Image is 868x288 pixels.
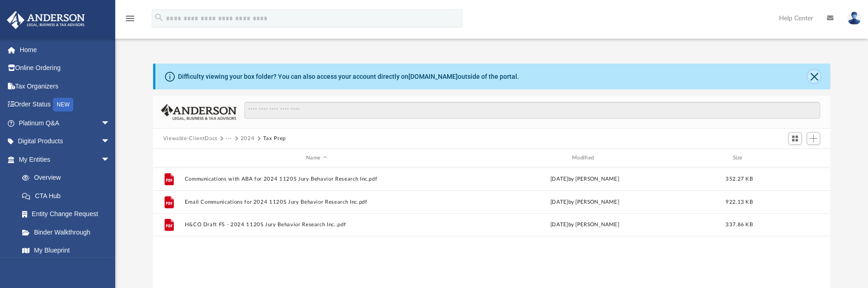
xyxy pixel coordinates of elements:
a: menu [124,18,136,24]
i: search [154,12,164,23]
span: 922.13 KB [726,200,752,205]
span: 337.86 KB [726,222,752,227]
div: id [157,154,180,162]
a: CTA Hub [13,187,124,205]
div: [DATE] by [PERSON_NAME] [453,175,717,183]
button: Switch to Grid View [788,132,802,145]
button: Close [808,70,821,83]
button: Viewable-ClientDocs [163,135,218,143]
div: id [762,154,826,162]
a: [DOMAIN_NAME] [408,73,458,80]
a: My Entitiesarrow_drop_down [6,150,124,169]
a: Order StatusNEW [6,95,124,114]
div: Difficulty viewing your box folder? You can also access your account directly on outside of the p... [178,72,519,82]
a: Entity Change Request [13,205,124,223]
button: 2024 [241,135,255,143]
div: NEW [53,98,73,112]
button: ··· [226,135,232,143]
span: arrow_drop_down [101,150,119,169]
a: Binder Walkthrough [13,223,124,241]
img: User Pic [847,12,861,25]
button: H&CO Draft FS - 2024 1120S Jury Behavior Research Inc..pdf [184,222,449,228]
a: My Blueprint [13,241,119,260]
a: Home [6,41,124,59]
span: 352.27 KB [726,176,752,182]
a: Overview [13,169,124,187]
div: [DATE] by [PERSON_NAME] [453,198,717,206]
img: Anderson Advisors Platinum Portal [4,11,88,29]
div: [DATE] by [PERSON_NAME] [453,221,717,229]
a: Platinum Q&Aarrow_drop_down [6,114,124,132]
span: arrow_drop_down [101,114,119,133]
span: arrow_drop_down [101,132,119,151]
button: Email Communications for 2024 1120S Jury Behavior Research Inc.pdf [184,199,449,205]
div: Name [184,154,448,162]
button: Tax Prep [263,135,286,143]
i: menu [124,13,136,24]
div: Size [720,154,757,162]
button: Add [807,132,821,145]
input: Search files and folders [244,102,820,119]
a: Tax Organizers [6,77,124,95]
button: Communications with ABA for 2024 1120S Jury Behavior Research Inc.pdf [184,176,449,182]
a: Online Ordering [6,59,124,77]
div: Modified [452,154,716,162]
a: Digital Productsarrow_drop_down [6,132,124,151]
